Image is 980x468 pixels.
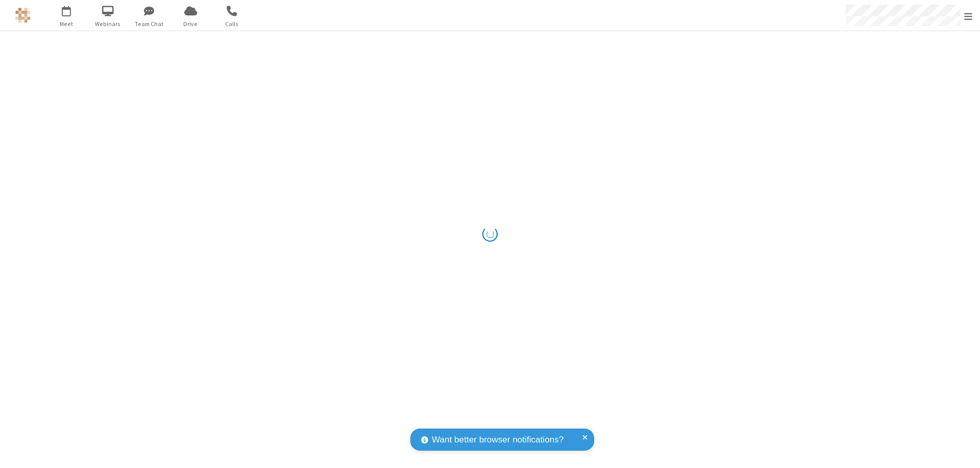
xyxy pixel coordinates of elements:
[15,8,31,23] img: QA Selenium DO NOT DELETE OR CHANGE
[47,19,86,29] span: Meet
[171,19,210,29] span: Drive
[130,19,168,29] span: Team Chat
[432,433,563,447] span: Want better browser notifications?
[213,19,251,29] span: Calls
[89,19,127,29] span: Webinars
